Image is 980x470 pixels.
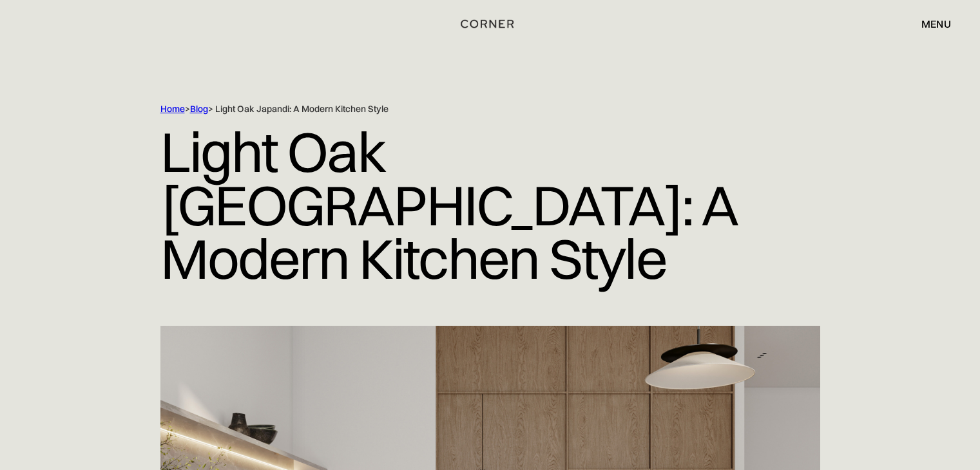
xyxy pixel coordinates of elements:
[160,103,185,115] a: Home
[908,13,951,35] div: menu
[160,115,820,295] h1: Light Oak [GEOGRAPHIC_DATA]: A Modern Kitchen Style
[190,103,208,115] a: Blog
[921,19,951,29] div: menu
[455,15,526,32] a: home
[160,103,766,115] div: > > Light Oak Japandi: A Modern Kitchen Style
